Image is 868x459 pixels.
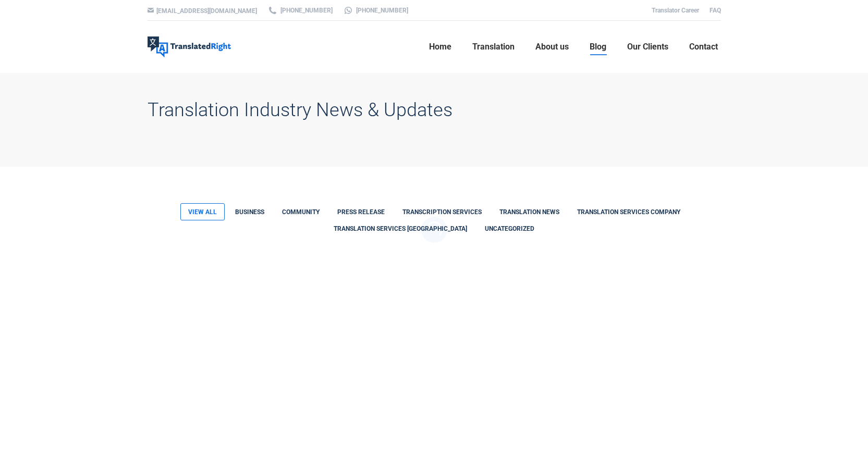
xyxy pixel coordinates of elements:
a: Apply filter: Business [228,204,272,220]
a: Apply filter: translation services company [570,204,688,220]
a: Apply filter: Translation News [492,204,567,220]
span: Our Clients [627,42,668,52]
a: [EMAIL_ADDRESS][DOMAIN_NAME] [156,7,257,15]
span: Home [429,42,451,52]
a: Apply filter: View all [180,203,225,220]
a: About us [532,30,572,64]
span: Blog [590,42,606,52]
a: Our Clients [624,30,671,64]
a: FAQ [710,7,721,14]
span: About us [535,42,569,52]
a: Translator Career [652,7,699,14]
a: Apply filter: Press Release [330,204,392,220]
a: Apply filter: Community [275,204,327,220]
span: Contact [689,42,718,52]
a: Contact [686,30,721,64]
a: Apply filter: Transcription Services [395,204,489,220]
a: [PHONE_NUMBER] [267,6,333,15]
a: Blog [586,30,609,64]
span: Translation Industry News & Updates [148,99,453,121]
img: Translated Right [148,36,231,57]
a: Translation [469,30,518,64]
span: Translation [472,42,515,52]
a: Apply filter: Translation Services Singapore [326,220,474,237]
a: Apply filter: Uncategorized [478,220,542,237]
a: [PHONE_NUMBER] [343,6,408,15]
a: Home [426,30,455,64]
